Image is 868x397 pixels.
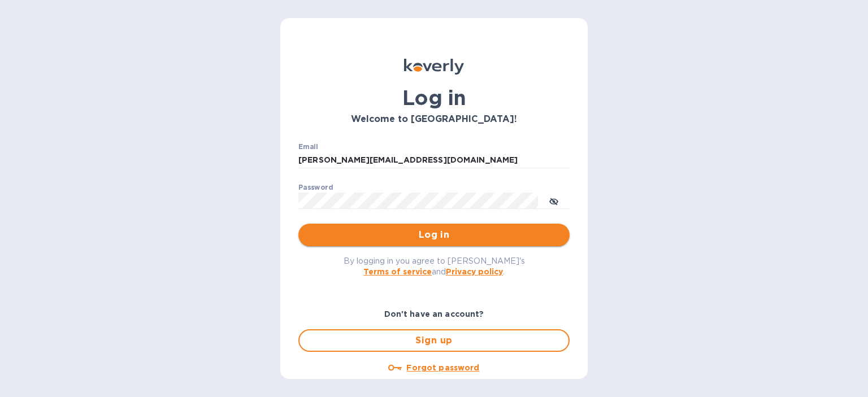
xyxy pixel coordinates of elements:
[404,59,464,75] img: Koverly
[298,224,570,246] button: Log in
[384,309,484,319] b: Don't have an account?
[298,143,318,150] label: Email
[309,334,559,347] span: Sign up
[298,184,333,191] label: Password
[298,114,570,125] h3: Welcome to [GEOGRAPHIC_DATA]!
[344,256,525,276] span: By logging in you agree to [PERSON_NAME]'s and .
[307,228,561,242] span: Log in
[446,267,503,276] a: Privacy policy
[542,189,565,212] button: toggle password visibility
[298,329,570,352] button: Sign up
[406,363,479,372] u: Forgot password
[298,86,570,110] h1: Log in
[363,267,432,276] a: Terms of service
[298,152,570,169] input: Enter email address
